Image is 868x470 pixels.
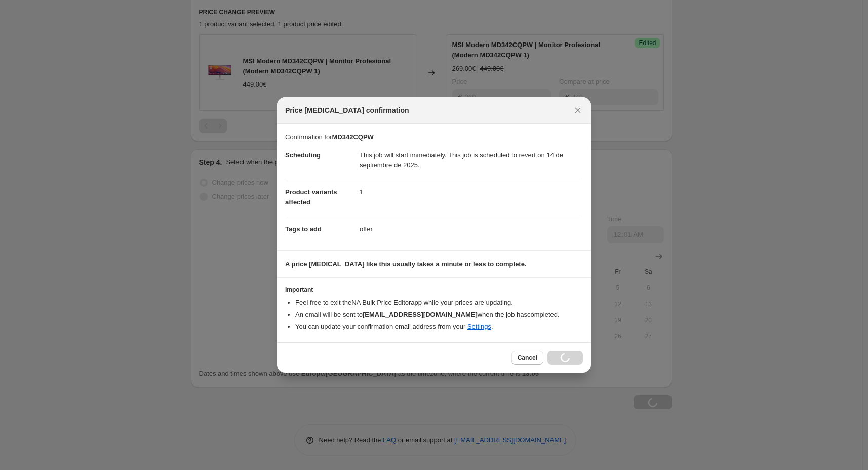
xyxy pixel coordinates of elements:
span: Scheduling [285,151,321,159]
span: Price [MEDICAL_DATA] confirmation [285,105,409,115]
a: Settings [467,323,491,330]
h3: Important [285,286,583,294]
span: Cancel [518,354,537,362]
button: Close [571,103,585,117]
b: A price [MEDICAL_DATA] like this usually takes a minute or less to complete. [285,260,527,268]
dd: 1 [360,179,583,205]
button: Cancel [511,351,543,365]
span: Tags to add [285,225,322,233]
dd: offer [360,216,583,242]
p: Confirmation for [285,132,583,142]
li: Feel free to exit the NA Bulk Price Editor app while your prices are updating. [295,297,583,308]
b: [EMAIL_ADDRESS][DOMAIN_NAME] [363,311,478,318]
b: MD342CQPW [332,133,373,141]
li: An email will be sent to when the job has completed . [295,310,583,320]
li: You can update your confirmation email address from your . [295,322,583,332]
dd: This job will start immediately. This job is scheduled to revert on 14 de septiembre de 2025. [360,142,583,179]
span: Product variants affected [285,188,337,206]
